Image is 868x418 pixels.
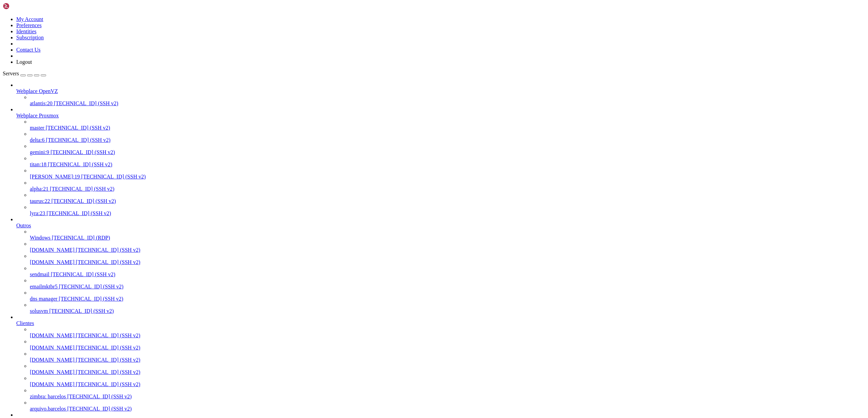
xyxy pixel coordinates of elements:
li: [DOMAIN_NAME] [TECHNICAL_ID] (SSH v2) [30,253,865,265]
span: [DOMAIN_NAME] [30,345,75,350]
li: lyra:23 [TECHNICAL_ID] (SSH v2) [30,204,865,216]
span: [TECHNICAL_ID] (SSH v2) [59,284,123,289]
span: [TECHNICAL_ID] (RDP) [52,235,110,241]
li: [DOMAIN_NAME] [TECHNICAL_ID] (SSH v2) [30,339,865,351]
span: [TECHNICAL_ID] (SSH v2) [49,308,114,314]
li: master [TECHNICAL_ID] (SSH v2) [30,119,865,131]
a: My Account [16,16,43,22]
a: [DOMAIN_NAME] [TECHNICAL_ID] (SSH v2) [30,332,865,339]
a: [DOMAIN_NAME] [TECHNICAL_ID] (SSH v2) [30,357,865,363]
img: Shellngn [3,3,42,9]
span: [TECHNICAL_ID] (SSH v2) [67,394,132,399]
a: taurus:22 [TECHNICAL_ID] (SSH v2) [30,198,865,204]
li: sendmail [TECHNICAL_ID] (SSH v2) [30,265,865,278]
a: zimbra: barcelos [TECHNICAL_ID] (SSH v2) [30,394,865,400]
li: [DOMAIN_NAME] [TECHNICAL_ID] (SSH v2) [30,363,865,375]
li: Clientes [16,314,865,412]
a: Contact Us [16,47,41,53]
li: atlantis:20 [TECHNICAL_ID] (SSH v2) [30,94,865,107]
span: Clientes [16,320,34,326]
li: dns manager [TECHNICAL_ID] (SSH v2) [30,290,865,302]
span: [TECHNICAL_ID] (SSH v2) [51,271,115,277]
a: solusvm [TECHNICAL_ID] (SSH v2) [30,308,865,314]
span: dns manager [30,296,57,302]
a: [DOMAIN_NAME] [TECHNICAL_ID] (SSH v2) [30,259,865,265]
a: lyra:23 [TECHNICAL_ID] (SSH v2) [30,210,865,216]
a: delta:6 [TECHNICAL_ID] (SSH v2) [30,137,865,143]
a: Identities [16,28,37,34]
span: Webplace OpenVZ [16,88,58,94]
span: Windows [30,235,51,241]
span: [PERSON_NAME]:19 [30,174,80,179]
span: master [30,125,44,131]
span: [TECHNICAL_ID] (SSH v2) [52,198,116,204]
span: [TECHNICAL_ID] (SSH v2) [76,259,140,265]
li: delta:6 [TECHNICAL_ID] (SSH v2) [30,131,865,143]
span: lyra:23 [30,210,45,216]
span: [TECHNICAL_ID] (SSH v2) [76,357,140,363]
a: titan:18 [TECHNICAL_ID] (SSH v2) [30,161,865,168]
a: Windows [TECHNICAL_ID] (RDP) [30,235,865,241]
a: [DOMAIN_NAME] [TECHNICAL_ID] (SSH v2) [30,247,865,253]
span: Outros [16,223,31,228]
a: Webplace Proxmox [16,113,865,119]
a: sendmail [TECHNICAL_ID] (SSH v2) [30,271,865,278]
a: Outros [16,223,865,229]
span: [DOMAIN_NAME] [30,247,75,253]
span: delta:6 [30,137,45,143]
li: Webplace Proxmox [16,107,865,216]
span: taurus:22 [30,198,50,204]
a: [PERSON_NAME]:19 [TECHNICAL_ID] (SSH v2) [30,174,865,180]
li: gemini:9 [TECHNICAL_ID] (SSH v2) [30,143,865,155]
a: [DOMAIN_NAME] [TECHNICAL_ID] (SSH v2) [30,381,865,387]
a: Servers [3,71,46,76]
li: taurus:22 [TECHNICAL_ID] (SSH v2) [30,192,865,204]
a: alpha:21 [TECHNICAL_ID] (SSH v2) [30,186,865,192]
li: [DOMAIN_NAME] [TECHNICAL_ID] (SSH v2) [30,351,865,363]
li: [DOMAIN_NAME] [TECHNICAL_ID] (SSH v2) [30,326,865,339]
span: sendmail [30,271,50,277]
span: [DOMAIN_NAME] [30,332,75,338]
span: alpha:21 [30,186,48,192]
li: solusvm [TECHNICAL_ID] (SSH v2) [30,302,865,314]
span: Servers [3,71,19,76]
span: arquivo.barcelos [30,406,66,412]
li: zimbra: barcelos [TECHNICAL_ID] (SSH v2) [30,387,865,400]
span: [TECHNICAL_ID] (SSH v2) [76,345,140,350]
span: [TECHNICAL_ID] (SSH v2) [46,210,111,216]
a: emailmktbr5 [TECHNICAL_ID] (SSH v2) [30,284,865,290]
span: [TECHNICAL_ID] (SSH v2) [51,149,115,155]
a: Clientes [16,320,865,326]
li: [DOMAIN_NAME] [TECHNICAL_ID] (SSH v2) [30,241,865,253]
a: Preferences [16,22,42,28]
a: master [TECHNICAL_ID] (SSH v2) [30,125,865,131]
span: [TECHNICAL_ID] (SSH v2) [76,381,140,387]
li: Windows [TECHNICAL_ID] (RDP) [30,229,865,241]
span: emailmktbr5 [30,284,58,289]
span: [TECHNICAL_ID] (SSH v2) [46,137,111,143]
span: Webplace Proxmox [16,113,59,118]
span: [TECHNICAL_ID] (SSH v2) [76,247,140,253]
a: arquivo.barcelos [TECHNICAL_ID] (SSH v2) [30,406,865,412]
li: [DOMAIN_NAME] [TECHNICAL_ID] (SSH v2) [30,375,865,387]
li: emailmktbr5 [TECHNICAL_ID] (SSH v2) [30,278,865,290]
span: [DOMAIN_NAME] [30,357,75,363]
li: Outros [16,216,865,314]
a: Subscription [16,35,44,40]
li: Webplace OpenVZ [16,82,865,107]
span: [TECHNICAL_ID] (SSH v2) [54,100,118,106]
span: [TECHNICAL_ID] (SSH v2) [50,186,114,192]
li: alpha:21 [TECHNICAL_ID] (SSH v2) [30,180,865,192]
span: [TECHNICAL_ID] (SSH v2) [59,296,123,302]
span: solusvm [30,308,48,314]
span: [TECHNICAL_ID] (SSH v2) [76,332,140,338]
span: [TECHNICAL_ID] (SSH v2) [48,161,112,167]
li: [PERSON_NAME]:19 [TECHNICAL_ID] (SSH v2) [30,168,865,180]
a: Webplace OpenVZ [16,88,865,94]
span: [DOMAIN_NAME] [30,369,75,375]
a: gemini:9 [TECHNICAL_ID] (SSH v2) [30,149,865,155]
span: [TECHNICAL_ID] (SSH v2) [67,406,132,412]
span: [DOMAIN_NAME] [30,381,75,387]
span: [TECHNICAL_ID] (SSH v2) [46,125,110,131]
a: dns manager [TECHNICAL_ID] (SSH v2) [30,296,865,302]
